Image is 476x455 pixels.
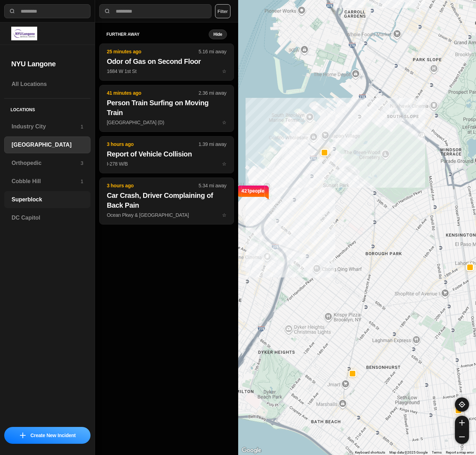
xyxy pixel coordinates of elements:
[236,184,241,200] img: notch
[241,187,264,202] p: 421 people
[107,56,226,66] h2: Odor of Gas on Second Floor
[12,80,83,88] h3: All Locations
[4,173,90,190] a: Cobble Hill1
[12,177,81,186] h3: Cobble Hill
[199,182,226,189] p: 5.34 mi away
[4,155,90,172] a: Orthopedic3
[355,450,385,455] button: Keyboard shortcuts
[107,48,199,55] p: 25 minutes ago
[11,59,83,69] h2: NYU Langone
[99,85,234,132] button: 41 minutes ago2.36 mi awayPerson Train Surfing on Moving Train[GEOGRAPHIC_DATA] (D)star
[459,420,465,426] img: zoom-in
[264,184,270,200] img: notch
[12,214,83,222] h3: DC Capitol
[107,182,199,189] p: 3 hours ago
[389,450,428,454] span: Map data ©2025 Google
[11,27,37,40] img: logo
[199,141,226,148] p: 1.39 mi away
[459,434,465,440] img: zoom-out
[107,119,226,126] p: [GEOGRAPHIC_DATA] (D)
[4,118,90,135] a: Industry City1
[209,29,227,39] button: Hide
[446,450,474,454] a: Report a map error
[459,401,465,408] img: recenter
[455,416,469,430] button: zoom-in
[31,432,76,439] p: Create New Incident
[12,122,81,131] h3: Industry City
[107,149,226,159] h2: Report of Vehicle Collision
[99,68,234,74] a: 25 minutes ago5.16 mi awayOdor of Gas on Second Floor1684 W 1st Ststar
[99,178,234,225] button: 3 hours ago5.34 mi awayCar Crash, Driver Complaining of Back PainOcean Pkwy & [GEOGRAPHIC_DATA]star
[4,191,90,208] a: Superblock
[9,8,16,15] img: search
[107,141,199,148] p: 3 hours ago
[81,123,83,130] p: 1
[12,159,81,167] h3: Orthopedic
[99,212,234,218] a: 3 hours ago5.34 mi awayCar Crash, Driver Complaining of Back PainOcean Pkwy & [GEOGRAPHIC_DATA]star
[107,212,226,219] p: Ocean Pkwy & [GEOGRAPHIC_DATA]
[20,433,26,438] img: icon
[4,99,90,118] h5: Locations
[240,446,263,455] img: Google
[4,209,90,226] a: DC Capitol
[4,427,90,444] button: iconCreate New Incident
[99,161,234,167] a: 3 hours ago1.39 mi awayReport of Vehicle CollisionI-278 W/Bstar
[107,68,226,75] p: 1684 W 1st St
[222,161,227,167] span: star
[455,397,469,411] button: recenter
[99,136,234,173] button: 3 hours ago1.39 mi awayReport of Vehicle CollisionI-278 W/Bstar
[222,68,227,74] span: star
[213,32,222,37] small: Hide
[99,44,234,81] button: 25 minutes ago5.16 mi awayOdor of Gas on Second Floor1684 W 1st Ststar
[455,430,469,444] button: zoom-out
[199,89,226,96] p: 2.36 mi away
[222,120,227,125] span: star
[12,141,83,149] h3: [GEOGRAPHIC_DATA]
[106,32,209,37] h5: further away
[240,446,263,455] a: Open this area in Google Maps (opens a new window)
[12,195,83,204] h3: Superblock
[432,450,442,454] a: Terms
[81,160,83,167] p: 3
[222,212,227,218] span: star
[81,178,83,185] p: 1
[107,160,226,167] p: I-278 W/B
[107,190,226,210] h2: Car Crash, Driver Complaining of Back Pain
[107,98,226,118] h2: Person Train Surfing on Moving Train
[215,4,230,18] button: Filter
[4,76,90,93] a: All Locations
[199,48,226,55] p: 5.16 mi away
[4,136,90,153] a: [GEOGRAPHIC_DATA]
[104,8,111,15] img: search
[107,89,199,96] p: 41 minutes ago
[99,119,234,125] a: 41 minutes ago2.36 mi awayPerson Train Surfing on Moving Train[GEOGRAPHIC_DATA] (D)star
